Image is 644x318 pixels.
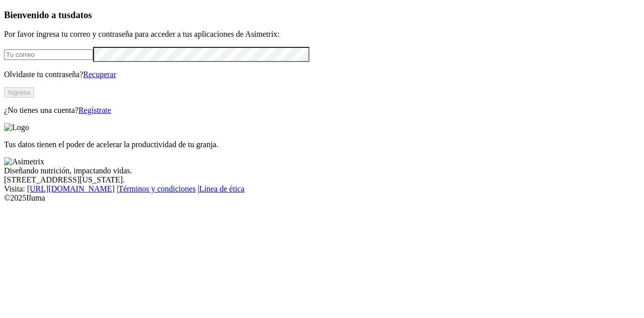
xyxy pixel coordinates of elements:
[118,184,196,193] a: Términos y condiciones
[4,30,640,39] p: Por favor ingresa tu correo y contraseña para acceder a tus aplicaciones de Asimetrix:
[4,184,640,194] div: Visita : | |
[70,10,92,20] span: datos
[4,87,34,98] button: Ingresa
[4,194,640,203] div: © 2025 Iluma
[4,175,640,184] div: [STREET_ADDRESS][US_STATE].
[78,106,111,114] a: Regístrate
[27,184,115,193] a: [URL][DOMAIN_NAME]
[4,140,640,149] p: Tus datos tienen el poder de acelerar la productividad de tu granja.
[4,70,640,79] p: Olvidaste tu contraseña?
[199,184,245,193] a: Línea de ética
[4,123,29,132] img: Logo
[4,157,44,166] img: Asimetrix
[4,166,640,175] div: Diseñando nutrición, impactando vidas.
[4,106,640,115] p: ¿No tienes una cuenta?
[4,49,93,60] input: Tu correo
[4,10,640,21] h3: Bienvenido a tus
[83,70,116,79] a: Recuperar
